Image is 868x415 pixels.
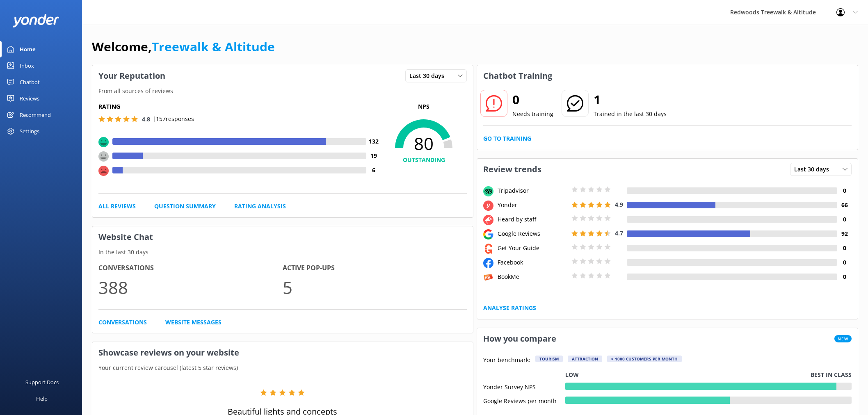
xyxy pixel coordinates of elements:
h3: Chatbot Training [477,65,558,87]
h4: 92 [837,229,852,238]
h4: Conversations [98,263,283,274]
a: Analyse Ratings [483,303,536,312]
div: Tripadvisor [496,186,569,195]
p: Trained in the last 30 days [594,109,667,119]
h4: 19 [366,151,381,160]
div: Inbox [20,57,34,74]
div: Facebook [496,258,569,267]
h4: 0 [837,272,852,281]
h3: Showcase reviews on your website [92,342,473,363]
h1: Welcome, [92,37,275,57]
h4: 0 [837,244,852,253]
div: Heard by staff [496,215,569,224]
p: Best in class [811,370,852,379]
div: Tourism [535,356,563,362]
a: Conversations [98,318,147,327]
p: 5 [283,274,467,301]
span: 4.9 [615,201,623,208]
p: Your current review carousel (latest 5 star reviews) [92,363,473,372]
div: Home [20,41,36,57]
p: Low [565,370,579,379]
span: 80 [381,133,467,154]
h3: Review trends [477,159,548,180]
a: Rating Analysis [234,202,286,211]
div: > 1000 customers per month [607,356,682,362]
div: Get Your Guide [496,244,569,253]
div: Yonder [496,201,569,210]
div: Support Docs [25,374,59,390]
h5: Rating [98,102,381,111]
span: 4.8 [142,115,150,123]
p: Your benchmark: [483,356,530,365]
p: From all sources of reviews [92,87,473,96]
a: Go to Training [483,134,531,143]
a: All Reviews [98,202,136,211]
h3: Website Chat [92,226,473,248]
span: Last 30 days [794,165,834,174]
h3: Your Reputation [92,65,171,87]
div: BookMe [496,272,569,281]
div: Help [36,390,48,407]
h4: OUTSTANDING [381,155,467,164]
img: yonder-white-logo.png [12,14,59,27]
div: Chatbot [20,74,40,90]
p: Needs training [512,109,553,119]
h4: 0 [837,186,852,195]
div: Reviews [20,90,39,107]
h3: How you compare [477,328,562,349]
h2: 1 [594,90,667,109]
h4: 66 [837,201,852,210]
h4: Active Pop-ups [283,263,467,274]
a: Question Summary [154,202,216,211]
p: 388 [98,274,283,301]
div: Google Reviews [496,229,569,238]
h4: 0 [837,215,852,224]
h4: 132 [366,137,381,146]
a: Treewalk & Altitude [152,38,275,55]
h4: 6 [366,166,381,175]
div: Recommend [20,107,51,123]
div: Google Reviews per month [483,397,565,404]
p: | 157 responses [153,114,194,123]
div: Attraction [568,356,602,362]
span: 4.7 [615,229,623,237]
div: Yonder Survey NPS [483,383,565,390]
span: New [834,335,852,342]
span: Last 30 days [409,71,449,80]
h4: 0 [837,258,852,267]
p: NPS [381,102,467,111]
p: In the last 30 days [92,248,473,257]
a: Website Messages [165,318,222,327]
h2: 0 [512,90,553,109]
div: Settings [20,123,39,139]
